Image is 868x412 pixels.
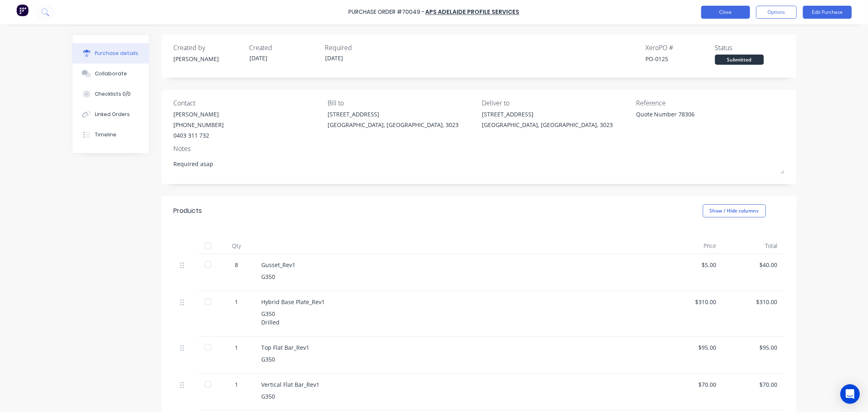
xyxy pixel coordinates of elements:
[95,131,116,138] div: Timeline
[646,55,715,63] div: PO-0125
[646,43,715,53] div: Xero PO #
[715,43,784,53] div: Status
[72,84,149,104] button: Checklists 0/0
[482,98,630,108] div: Deliver to
[482,121,613,129] div: [GEOGRAPHIC_DATA], [GEOGRAPHIC_DATA], 3023
[174,121,224,129] div: [PHONE_NUMBER]
[174,144,784,153] div: Notes
[262,355,656,364] div: G350
[72,43,149,64] button: Purchase details
[669,343,717,352] div: $95.00
[325,43,394,53] div: Required
[328,121,459,129] div: [GEOGRAPHIC_DATA], [GEOGRAPHIC_DATA], 3023
[803,6,852,19] button: Edit Purchase
[225,380,249,389] div: 1
[174,156,784,174] textarea: Required asap
[225,298,249,306] div: 1
[262,261,656,269] div: Gusset_Rev1
[225,343,249,352] div: 1
[669,298,717,306] div: $310.00
[669,380,717,389] div: $70.00
[16,4,28,16] img: Factory
[95,70,127,77] div: Collaborate
[219,238,255,254] div: Qty
[426,8,520,16] a: APS Adelaide Profile Services
[174,131,224,140] div: 0403 311 732
[249,43,319,53] div: Created
[669,261,717,269] div: $5.00
[174,55,243,63] div: [PERSON_NAME]
[262,380,656,389] div: Vertical Flat Bar_Rev1
[262,298,656,306] div: Hybrid Base Plate_Rev1
[174,110,224,118] div: [PERSON_NAME]
[730,343,778,352] div: $95.00
[174,43,243,53] div: Created by
[840,384,860,404] div: Open Intercom Messenger
[482,110,613,118] div: [STREET_ADDRESS]
[262,272,656,281] div: G350
[95,111,130,118] div: Linked Orders
[95,90,131,98] div: Checklists 0/0
[262,392,656,401] div: G350
[262,309,656,327] div: G350 Drilled
[174,206,202,216] div: Products
[636,98,784,108] div: Reference
[715,55,764,65] div: Submitted
[662,238,723,254] div: Price
[72,104,149,125] button: Linked Orders
[723,238,784,254] div: Total
[72,125,149,145] button: Timeline
[174,98,322,108] div: Contact
[72,64,149,84] button: Collaborate
[730,261,778,269] div: $40.00
[225,261,249,269] div: 8
[328,98,476,108] div: Bill to
[701,6,750,19] button: Close
[349,8,425,17] div: Purchase Order #70049 -
[262,343,656,352] div: Top Flat Bar_Rev1
[730,298,778,306] div: $310.00
[636,110,738,128] textarea: Quote Number 78306
[756,6,797,19] button: Options
[703,204,766,217] button: Show / Hide columns
[95,50,138,57] div: Purchase details
[730,380,778,389] div: $70.00
[328,110,459,118] div: [STREET_ADDRESS]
